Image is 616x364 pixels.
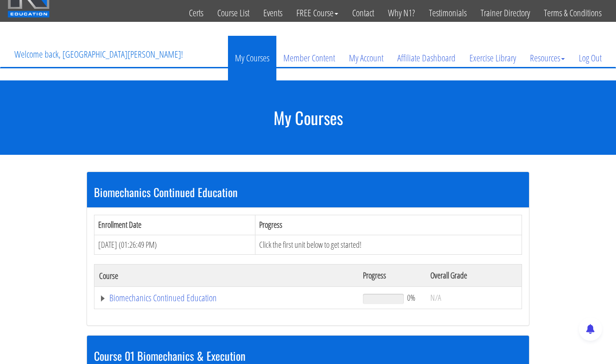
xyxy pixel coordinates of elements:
a: Resources [523,36,572,80]
a: Member Content [276,36,342,80]
h3: Course 01 Biomechanics & Execution [94,350,522,362]
a: My Courses [228,36,276,80]
th: Progress [255,215,522,235]
th: Overall Grade [426,265,522,287]
a: Exercise Library [462,36,523,80]
a: Log Out [572,36,609,80]
th: Progress [358,265,426,287]
a: Affiliate Dashboard [390,36,462,80]
h3: Biomechanics Continued Education [94,186,522,198]
th: Course [94,265,358,287]
p: Welcome back, [GEOGRAPHIC_DATA][PERSON_NAME]! [7,36,190,73]
span: 0% [407,292,415,303]
a: My Account [342,36,390,80]
a: Biomechanics Continued Education [99,293,354,303]
td: N/A [426,287,522,309]
td: [DATE] (01:26:49 PM) [94,235,255,255]
th: Enrollment Date [94,215,255,235]
td: Click the first unit below to get started! [255,235,522,255]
